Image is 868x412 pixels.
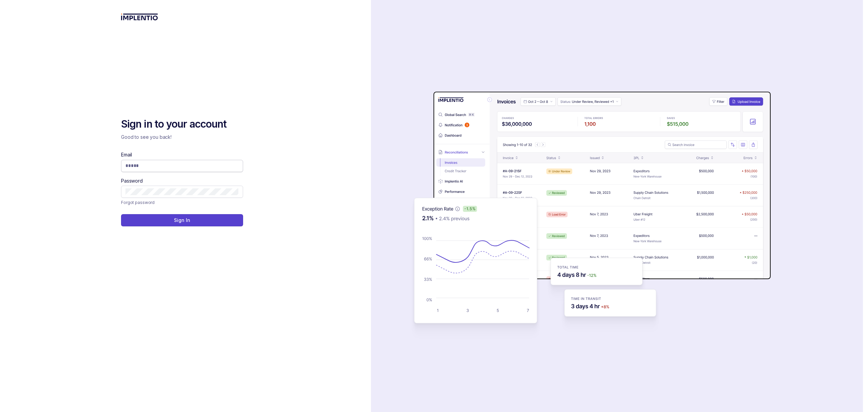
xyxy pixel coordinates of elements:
label: Email [121,151,132,158]
img: signin-background.svg [390,70,773,342]
p: Sign In [174,217,190,224]
p: Forgot password [121,199,155,206]
button: Sign In [121,214,243,226]
img: logo [121,14,158,20]
a: Link Forgot password [121,199,155,206]
h2: Sign in to your account [121,117,243,131]
label: Password [121,177,143,184]
p: Good to see you back! [121,134,243,141]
